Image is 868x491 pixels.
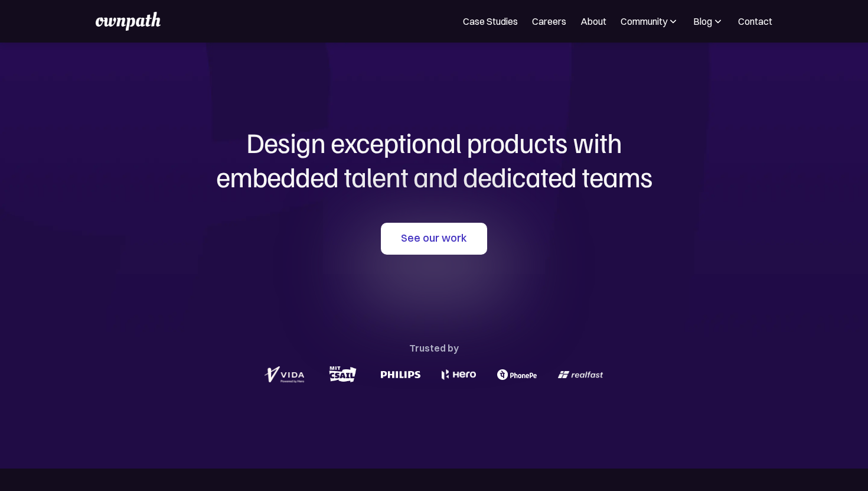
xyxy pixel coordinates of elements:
a: Case Studies [463,14,518,28]
div: Community [621,14,679,28]
a: Careers [532,14,566,28]
a: About [580,14,606,28]
div: Trusted by [409,340,459,356]
h1: Design exceptional products with embedded talent and dedicated teams [151,125,717,193]
div: Community [621,14,667,28]
div: Blog [693,14,712,28]
a: Contact [738,14,772,28]
a: See our work [381,223,487,255]
div: Blog [693,14,724,28]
